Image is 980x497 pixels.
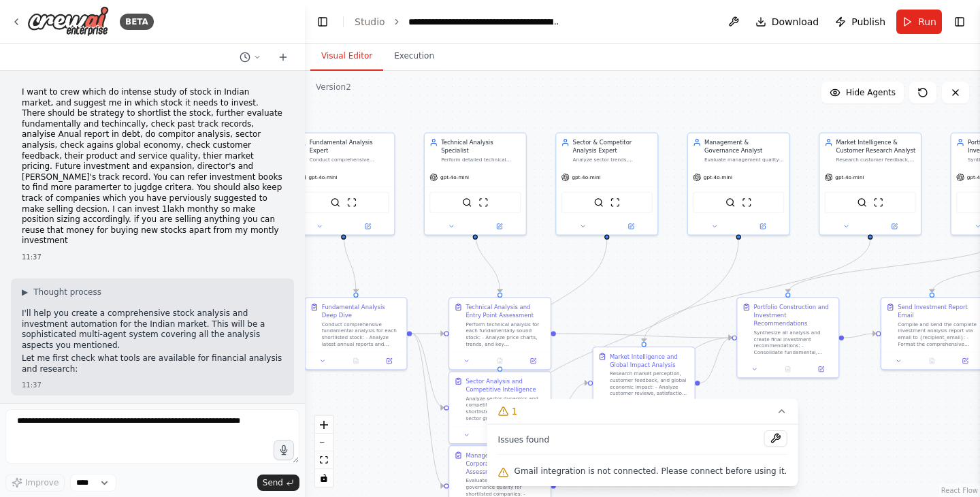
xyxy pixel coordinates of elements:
button: Hide left sidebar [313,12,332,31]
button: 1 [487,399,798,424]
button: Click to speak your automation idea [274,440,294,460]
g: Edge from fe5ebe97-017f-4050-9f34-6a8b3918e222 to caaf988d-d3f6-49df-824b-afed09328dad [556,330,732,342]
div: Perform detailed technical analysis of shortlisted stocks including chart patterns, trend analysi... [441,157,521,163]
img: SerperDevTool [725,197,736,208]
button: Open in side panel [344,221,391,231]
button: Execution [383,42,445,71]
button: Open in side panel [476,221,523,231]
img: ScrapeWebsiteTool [478,197,489,208]
button: zoom in [315,416,333,434]
div: Market Intelligence & Customer Research AnalystResearch customer feedback, product/service qualit... [819,133,921,236]
div: Synthesize all analysis and create final investment recommendations: - Consolidate fundamental, t... [754,330,834,356]
button: fit view [315,451,333,469]
button: No output available [483,430,517,440]
g: Edge from bebb0254-da51-44a0-a239-861d599dd94b to caaf988d-d3f6-49df-824b-afed09328dad [556,334,732,490]
div: Portfolio Construction and Investment RecommendationsSynthesize all analysis and create final inv... [736,297,839,378]
button: Run [896,10,942,34]
span: 1 [512,404,518,418]
div: Version 2 [316,82,351,93]
div: Sector Analysis and Competitive Intelligence [465,377,545,394]
div: Research customer feedback, product/service quality, market positioning, pricing strategies, and ... [836,157,916,163]
button: Open in side panel [871,221,917,231]
button: No output available [483,356,517,366]
button: Show right sidebar [950,12,969,31]
p: I want to crew which do intense study of stock in Indian market, and suggest me in which stock it... [22,87,283,246]
img: ScrapeWebsiteTool [610,197,621,208]
div: Conduct comprehensive fundamental analysis of shortlisted stocks including financial ratio analys... [310,157,389,163]
button: Start a new chat [272,49,294,65]
div: Fundamental Analysis Deep DiveConduct comprehensive fundamental analysis for each shortlisted sto... [304,297,407,370]
div: Compile and send the complete investment analysis report via email to {recipient_email}: - Format... [898,321,977,347]
img: SerperDevTool [462,197,472,208]
button: Switch to previous chat [234,49,267,65]
div: Portfolio Construction and Investment Recommendations [754,303,834,327]
span: gpt-4o-mini [440,174,469,181]
button: Open in side panel [608,221,654,231]
div: Management & Governance Analyst [704,138,784,155]
g: Edge from c6b718a3-e715-47da-a41b-df726d524e65 to 96f8f19d-0759-46dc-9460-4f33589b811a [496,240,611,367]
span: Hide Agents [846,87,896,98]
span: ▶ [22,287,28,298]
div: Sector & Competitor Analysis Expert [573,138,653,155]
div: Research market perception, customer feedback, and global economic impact: - Analyze customer rev... [610,370,689,397]
g: Edge from 7b24eea3-bb6f-4cd0-ba08-b6df7a506d0d to fe5ebe97-017f-4050-9f34-6a8b3918e222 [412,330,444,338]
div: Management Quality and Corporate Governance Assessment [465,451,545,476]
div: Conduct comprehensive fundamental analysis for each shortlisted stock: - Analyze latest annual re... [322,321,402,347]
g: Edge from caaf988d-d3f6-49df-824b-afed09328dad to a1f5ed64-e9a5-48d8-87ee-3bd53b6a2742 [844,330,876,342]
div: Perform technical analysis for each fundamentally sound stock: - Analyze price charts, trends, an... [465,321,545,347]
span: gpt-4o-mini [704,174,732,181]
button: Visual Editor [310,42,383,71]
div: Technical Analysis and Entry Point AssessmentPerform technical analysis for each fundamentally so... [448,297,551,370]
button: Publish [830,10,891,34]
nav: breadcrumb [355,15,561,29]
button: toggle interactivity [315,469,333,487]
span: gpt-4o-mini [572,174,600,181]
div: Fundamental Analysis Expert [310,138,389,155]
div: Evaluate management quality, corporate governance practices, director and CEO track records, stra... [704,157,784,163]
img: SerperDevTool [330,197,340,208]
img: ScrapeWebsiteTool [347,197,357,208]
div: Market Intelligence and Global Impact AnalysisResearch market perception, customer feedback, and ... [593,347,696,419]
img: Logo [27,6,109,37]
div: Technical Analysis SpecialistPerform detailed technical analysis of shortlisted stocks including ... [424,133,527,236]
span: Improve [25,477,59,488]
div: Sector & Competitor Analysis ExpertAnalyze sector trends, competitive positioning, market share d... [555,133,658,236]
span: gpt-4o-mini [308,174,337,181]
button: No output available [915,356,949,366]
button: No output available [770,364,805,374]
button: Open in side panel [807,364,836,374]
div: Analyze sector trends, competitive positioning, market share dynamics, and peer comparison for sh... [573,157,653,163]
g: Edge from 96f8f19d-0759-46dc-9460-4f33589b811a to a3c920b2-9c3f-4472-bfc2-6ce49f180073 [556,379,588,411]
img: SerperDevTool [593,197,604,208]
g: Edge from 1bf25c32-3021-45f9-86ad-dda02c911528 to fe5ebe97-017f-4050-9f34-6a8b3918e222 [471,231,504,293]
div: React Flow controls [315,416,333,487]
g: Edge from 7b24eea3-bb6f-4cd0-ba08-b6df7a506d0d to bebb0254-da51-44a0-a239-861d599dd94b [412,330,444,490]
div: Market Intelligence and Global Impact Analysis [610,352,689,368]
g: Edge from d3063d85-8bc2-485c-8e3d-51227dd46ba9 to a3c920b2-9c3f-4472-bfc2-6ce49f180073 [640,240,875,342]
div: Fundamental Analysis Deep Dive [322,303,402,319]
div: Market Intelligence & Customer Research Analyst [836,138,916,155]
span: Run [918,15,936,29]
button: Open in side panel [951,356,979,366]
span: Send [263,477,283,488]
g: Edge from 7b24eea3-bb6f-4cd0-ba08-b6df7a506d0d to 96f8f19d-0759-46dc-9460-4f33589b811a [412,330,444,412]
button: Download [750,10,825,34]
span: gpt-4o-mini [835,174,864,181]
a: Studio [355,16,385,27]
button: ▶Thought process [22,287,101,298]
img: ScrapeWebsiteTool [874,197,884,208]
button: Open in side panel [375,356,404,366]
div: BETA [120,14,154,30]
span: Issues found [498,434,550,445]
span: Thought process [33,287,101,298]
div: Fundamental Analysis ExpertConduct comprehensive fundamental analysis of shortlisted stocks inclu... [292,133,395,236]
div: Send Investment Report Email [898,303,977,319]
g: Edge from a3c920b2-9c3f-4472-bfc2-6ce49f180073 to caaf988d-d3f6-49df-824b-afed09328dad [700,334,732,387]
button: No output available [338,356,373,366]
a: React Flow attribution [941,487,978,494]
button: Open in side panel [519,356,548,366]
div: 11:37 [22,380,283,390]
div: Technical Analysis and Entry Point Assessment [465,303,545,319]
p: I'll help you create a comprehensive stock analysis and investment automation for the Indian mark... [22,308,283,351]
div: Technical Analysis Specialist [441,138,521,155]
